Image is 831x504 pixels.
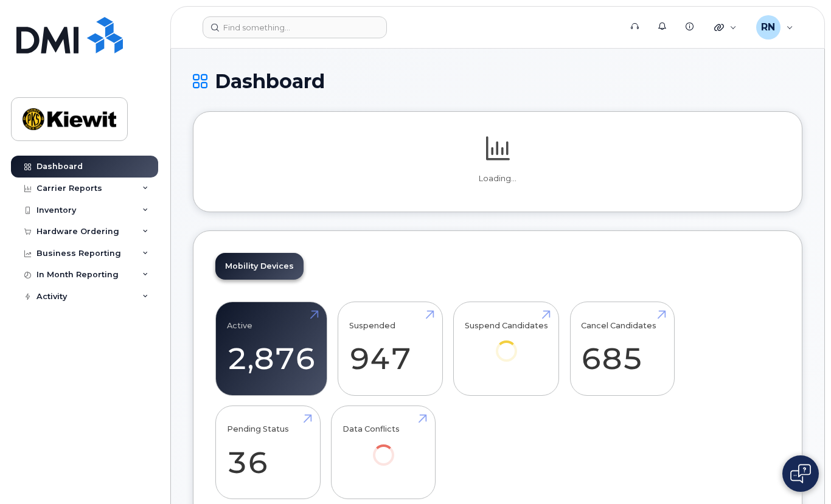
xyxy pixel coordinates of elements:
a: Mobility Devices [215,253,304,280]
h1: Dashboard [193,71,802,92]
a: Data Conflicts [342,412,425,482]
a: Active 2,876 [227,309,316,389]
p: Loading... [215,173,780,184]
img: Open chat [790,464,811,483]
a: Pending Status 36 [227,412,309,492]
a: Suspend Candidates [465,309,548,379]
a: Suspended 947 [349,309,431,389]
a: Cancel Candidates 685 [581,309,663,389]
